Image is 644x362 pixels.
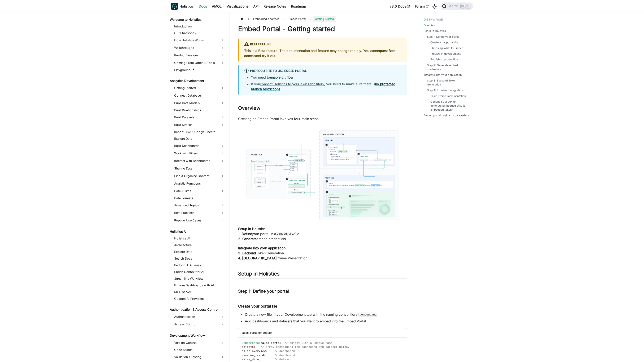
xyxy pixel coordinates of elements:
b: Holistics [179,4,193,9]
a: MCP Server [173,289,226,295]
a: Analytics Development [169,78,226,84]
a: Best Practices [173,209,226,216]
p: Token Generation Iframe Presentation [238,246,407,261]
nav: Docs sidebar [167,13,230,362]
strong: 3. Backend [238,251,256,255]
a: Explore Dashboards with AI [173,282,226,288]
p: This is a Beta feature. The documentation and feature may change rapidly. You can and try it out. [244,48,402,58]
span: : [254,345,255,349]
a: Release Notes [261,3,288,10]
p: Creating an Embed Portal involves four main steps: [238,116,407,121]
span: sales_data [242,358,259,361]
a: Custom AI Providers [173,296,226,302]
a: enable git flow [270,75,293,79]
span: // dataset [274,358,291,361]
h3: Step 1: Define your portal [238,289,407,294]
span: Search [446,4,461,8]
h1: Embed Portal - Getting started [238,25,407,33]
h2: Setup in Holistics [238,271,407,279]
a: Sharing Data [173,165,226,172]
a: Date & Time [173,188,226,194]
a: Embed portal payload's parameters [424,113,469,117]
a: Version Control [173,339,226,346]
button: Search (Ctrl+K) [440,3,473,10]
a: Walkthroughs [173,44,226,51]
span: [ [257,345,259,349]
a: Visualizations [224,3,251,10]
a: Step 2: Generate embed credentials [427,63,469,71]
div: BETA FEATURE [244,42,402,47]
a: Step 4: Frontend Integration [427,88,463,92]
span: sales_overview [242,350,266,353]
a: Authentication [173,313,226,320]
a: Interact with Dashboards [173,158,226,164]
span: { [281,341,283,345]
a: Data Formats [173,195,226,201]
a: connect Holistics to your own repository [260,82,324,86]
a: Find & Organize Content [173,173,226,179]
strong: 1. Define [238,232,252,236]
a: Step 3: Backend Token Generation [427,79,469,87]
img: Holistics [171,3,178,10]
span: objects [242,345,254,349]
a: How Holistics Works [173,37,226,44]
a: Setup in Holistics [424,29,446,33]
a: Coming From Other BI Tools [173,59,226,66]
a: Search Docs [173,256,226,261]
a: Validation / Testing [173,354,226,360]
a: Choosing What to Embed [430,46,463,50]
a: Introduction [173,23,226,29]
a: Explore Data [173,136,226,142]
div: sales_portal.embed.aml [238,328,407,337]
span: , [266,354,267,357]
kbd: K [466,4,470,8]
span: , [266,350,267,353]
a: Popular Use Cases [173,217,226,224]
a: Forum [412,3,431,10]
li: You need to [251,75,402,80]
span: Embed Portal [289,17,306,21]
li: Add dashboards and datasets that you want to embed into the Embed Portal [245,319,407,324]
a: Holistics AI [173,235,226,241]
a: Overview [424,23,435,27]
a: Advanced Topics [173,202,226,209]
h2: Overview [238,105,407,113]
a: Access Control [173,321,218,328]
a: Build Relationships [173,107,226,113]
li: If you , you need to make sure there is [251,81,402,92]
strong: Setup in Holistics [238,227,265,231]
a: Getting Started [173,85,226,91]
button: Expand sidebar category 'Access Control' [218,321,226,328]
a: Holistics AI [169,229,226,235]
a: Build Dashboards [173,142,226,149]
a: Welcome to Holistics [169,17,226,23]
a: Analytic Functions [173,180,226,187]
span: // array containing the dashboard and dataset names. [261,345,349,349]
a: Our Philosophy [173,30,226,36]
a: v3.0 Docs [387,3,412,10]
a: Work with Filters [173,150,226,157]
a: Build Metrics [173,122,226,128]
div: Pre-requisite to use Embed Portal [244,68,402,74]
a: Roadmap [288,3,309,10]
a: Authentication & Access Control [169,307,226,313]
code: .embed.aml [276,232,294,236]
span: EmbedPortal [242,341,261,345]
span: // dashboard [274,354,295,357]
p: your portal in a file embed credentials [238,226,407,241]
a: no protected branch restrictions [251,82,395,91]
code: *.embed.aml [357,313,377,317]
a: Optional: Call API to generate Embedded URL (or embedded token) [430,100,467,112]
a: Connect Database [173,92,226,99]
a: Docs [196,3,209,10]
a: Explore Data [173,249,226,255]
a: Perform AI Queries [173,262,226,268]
span: Embedded Analytics [251,16,281,22]
a: Enrich Context for AI [173,269,226,275]
span: Getting Started [313,16,336,22]
h4: Create your portal file [238,304,407,309]
button: Switch between dark and light mode (currently light mode) [431,3,438,10]
a: request Beta access [244,49,396,58]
